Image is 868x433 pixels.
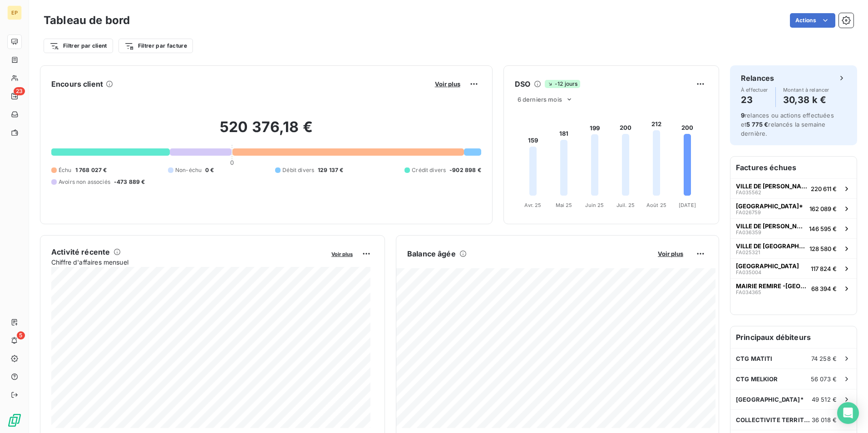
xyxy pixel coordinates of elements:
[736,182,807,190] span: VILLE DE [PERSON_NAME]
[545,80,580,88] span: -12 jours
[679,202,696,208] tspan: [DATE]
[658,250,683,257] span: Voir plus
[811,375,837,383] span: 56 073 €
[736,250,760,255] span: FA025321
[51,257,325,267] span: Chiffre d'affaires mensuel
[811,355,837,362] span: 74 258 €
[585,202,604,208] tspan: Juin 25
[412,166,446,174] span: Crédit divers
[811,185,837,192] span: 220 611 €
[518,96,562,103] span: 6 derniers mois
[809,245,837,252] span: 128 580 €
[44,39,113,53] button: Filtrer par client
[515,79,530,89] h6: DSO
[730,178,857,198] button: VILLE DE [PERSON_NAME]FA035562220 611 €
[59,166,72,174] span: Échu
[555,202,572,208] tspan: Mai 25
[783,87,829,93] span: Montant à relancer
[736,375,778,383] span: CTG MELKIOR
[329,250,355,258] button: Voir plus
[51,118,481,145] h2: 520 376,18 €
[736,262,799,270] span: [GEOGRAPHIC_DATA]
[118,39,193,53] button: Filtrer par facture
[17,331,25,340] span: 5
[741,73,774,84] h6: Relances
[741,112,745,119] span: 9
[811,285,837,292] span: 68 394 €
[736,230,761,235] span: FA036359
[783,93,829,107] h4: 30,38 k €
[616,202,635,208] tspan: Juil. 25
[59,178,110,186] span: Avoirs non associés
[51,246,110,257] h6: Activité récente
[205,166,214,174] span: 0 €
[331,251,353,257] span: Voir plus
[730,198,857,218] button: [GEOGRAPHIC_DATA]*FA026759162 089 €
[741,112,834,137] span: relances ou actions effectuées et relancés la semaine dernière.
[736,290,761,295] span: FA034365
[730,157,857,178] h6: Factures échues
[730,258,857,278] button: [GEOGRAPHIC_DATA]FA035004117 824 €
[811,265,837,272] span: 117 824 €
[736,282,808,290] span: MAIRIE REMIRE -[GEOGRAPHIC_DATA]
[730,326,857,348] h6: Principaux débiteurs
[175,166,202,174] span: Non-échu
[730,218,857,238] button: VILLE DE [PERSON_NAME]FA036359146 595 €
[746,121,768,128] span: 5 775 €
[736,202,803,210] span: [GEOGRAPHIC_DATA]*
[741,93,768,107] h4: 23
[282,166,314,174] span: Débit divers
[435,80,460,88] span: Voir plus
[230,159,234,166] span: 0
[655,250,686,258] button: Voir plus
[736,242,806,250] span: VILLE DE [GEOGRAPHIC_DATA]
[407,248,456,259] h6: Balance âgée
[7,413,22,428] img: Logo LeanPay
[75,166,107,174] span: 1 768 027 €
[449,166,481,174] span: -902 898 €
[809,205,837,212] span: 162 089 €
[51,79,103,89] h6: Encours client
[736,210,761,215] span: FA026759
[812,416,837,423] span: 36 018 €
[318,166,343,174] span: 129 137 €
[14,87,25,95] span: 23
[837,402,859,424] div: Open Intercom Messenger
[646,202,666,208] tspan: Août 25
[114,178,145,186] span: -473 889 €
[736,416,812,423] span: COLLECTIVITE TERRITORIALE DE GUYANE *
[790,13,835,28] button: Actions
[741,87,768,93] span: À effectuer
[812,396,837,403] span: 49 512 €
[809,225,837,232] span: 146 595 €
[44,12,130,29] h3: Tableau de bord
[432,80,463,88] button: Voir plus
[736,190,761,195] span: FA035562
[730,278,857,298] button: MAIRIE REMIRE -[GEOGRAPHIC_DATA]FA03436568 394 €
[730,238,857,258] button: VILLE DE [GEOGRAPHIC_DATA]FA025321128 580 €
[736,396,804,403] span: [GEOGRAPHIC_DATA]*
[736,355,773,362] span: CTG MATITI
[736,222,805,230] span: VILLE DE [PERSON_NAME]
[7,5,22,20] div: EP
[736,270,761,275] span: FA035004
[524,202,541,208] tspan: Avr. 25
